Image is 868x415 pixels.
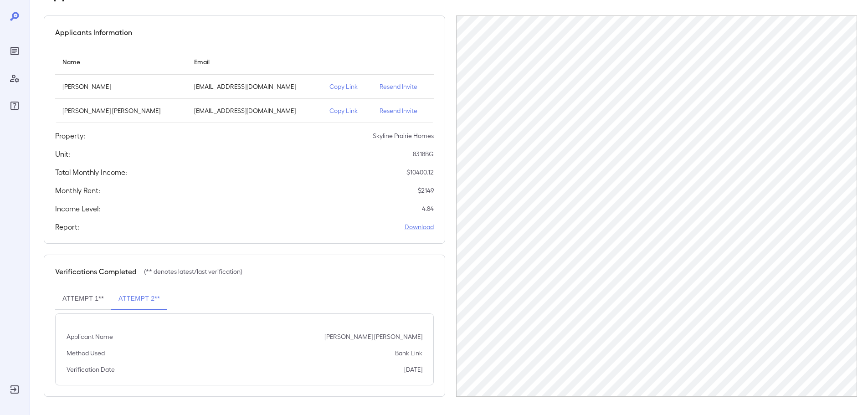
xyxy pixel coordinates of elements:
div: Log Out [7,382,22,397]
p: [DATE] [404,365,422,374]
p: Resend Invite [380,106,426,115]
p: Copy Link [329,106,365,115]
th: Email [187,49,323,75]
th: Name [55,49,187,75]
p: Method Used [67,348,105,358]
p: Resend Invite [380,82,426,91]
button: Attempt 2** [111,288,167,310]
p: Copy Link [329,82,365,91]
p: Bank Link [395,348,422,358]
p: Skyline Prairie Homes [373,131,434,140]
div: Manage Users [7,71,22,86]
p: Verification Date [67,365,115,374]
h5: Property: [55,130,85,141]
p: [PERSON_NAME] [62,82,180,91]
p: (** denotes latest/last verification) [144,267,242,276]
p: Applicant Name [67,332,113,341]
p: [EMAIL_ADDRESS][DOMAIN_NAME] [194,82,315,91]
p: 4.84 [422,204,434,213]
h5: Income Level: [55,203,100,214]
h5: Total Monthly Income: [55,167,127,178]
h5: Monthly Rent: [55,185,100,196]
p: $ 2149 [418,186,434,195]
h5: Applicants Information [55,27,132,38]
h5: Unit: [55,149,70,159]
h5: Verifications Completed [55,266,137,277]
p: 8318BG [413,149,434,159]
p: [PERSON_NAME] [PERSON_NAME] [62,106,180,115]
table: simple table [55,49,434,123]
button: Attempt 1** [55,288,111,310]
div: Reports [7,44,22,58]
p: $ 10400.12 [406,168,434,177]
h5: Report: [55,221,79,232]
p: [PERSON_NAME] [PERSON_NAME] [324,332,422,341]
div: FAQ [7,98,22,113]
p: [EMAIL_ADDRESS][DOMAIN_NAME] [194,106,315,115]
a: Download [405,222,434,231]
